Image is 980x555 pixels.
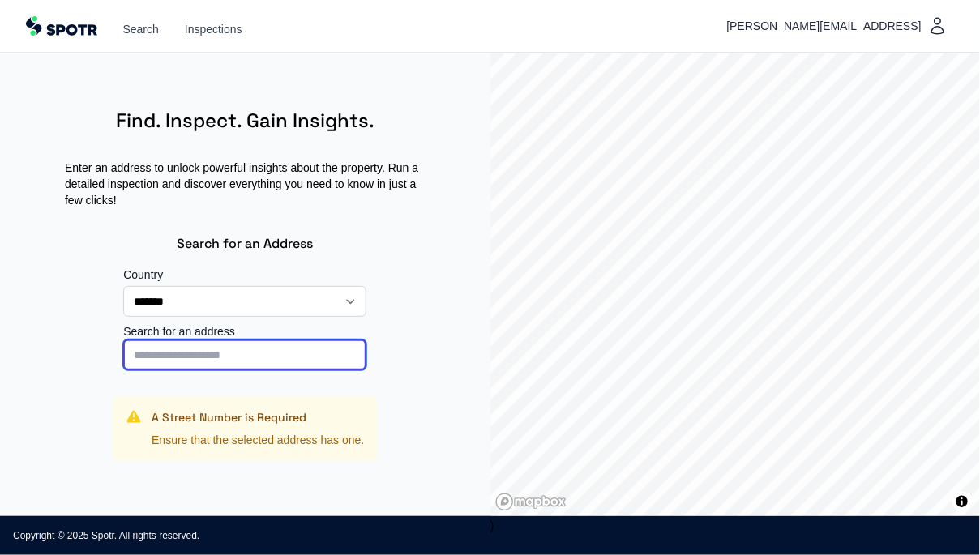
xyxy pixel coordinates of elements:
h3: Search for an Address [177,221,313,267]
p: Enter an address to unlock powerful insights about the property. Run a detailed inspection and di... [26,147,464,221]
span: [PERSON_NAME][EMAIL_ADDRESS] [727,16,928,36]
a: Mapbox homepage [495,493,567,511]
button: Toggle attribution [952,492,972,511]
p: Ensure that the selected address has one. [152,432,364,448]
label: Country [123,267,366,283]
button: [PERSON_NAME][EMAIL_ADDRESS] [721,10,954,42]
a: Search [123,21,159,37]
label: Search for an address [123,323,366,339]
h3: A Street Number is Required [152,409,364,425]
a: Inspections [185,21,242,37]
h1: Find. Inspect. Gain Insights. [116,95,374,147]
